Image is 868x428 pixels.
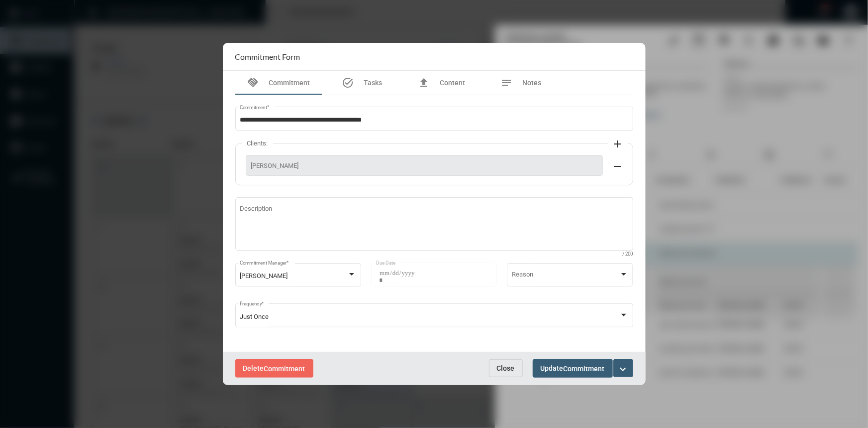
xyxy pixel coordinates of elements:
mat-icon: expand_more [617,363,629,375]
button: Close [489,359,523,377]
span: Notes [523,79,542,87]
span: Commitment [564,365,605,373]
mat-icon: add [612,138,624,150]
span: Delete [243,364,305,372]
span: [PERSON_NAME] [251,162,597,169]
mat-icon: handshake [247,77,259,89]
span: Close [497,364,515,372]
span: Commitment [264,365,305,373]
span: Tasks [364,79,382,87]
h2: Commitment Form [235,52,300,61]
span: Commitment [269,79,310,87]
button: UpdateCommitment [533,359,613,378]
mat-icon: task_alt [342,77,354,89]
label: Clients: [242,140,273,147]
span: Content [440,79,465,87]
mat-icon: file_upload [418,77,430,89]
span: [PERSON_NAME] [240,272,288,280]
mat-hint: / 200 [623,252,633,257]
mat-icon: remove [612,160,624,172]
mat-icon: notes [501,77,513,89]
button: DeleteCommitment [235,359,313,378]
span: Update [541,364,605,372]
span: Just Once [240,313,269,320]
